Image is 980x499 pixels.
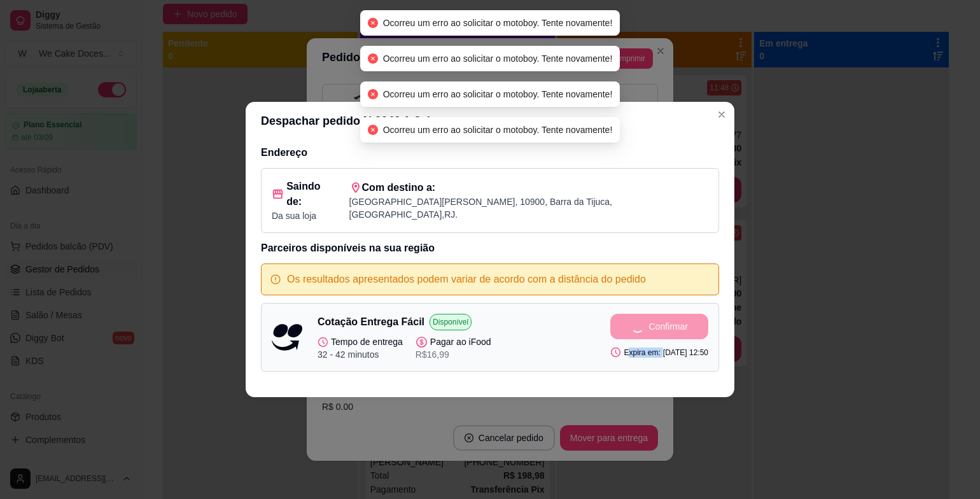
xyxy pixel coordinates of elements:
[383,53,613,64] span: Ocorreu um erro ao solicitar o motoboy. Tente novamente!
[610,347,660,358] p: Expira em:
[663,348,708,358] p: [DATE] 12:50
[349,195,708,221] p: [GEOGRAPHIC_DATA][PERSON_NAME] , 10900 , Barra da Tijuca , [GEOGRAPHIC_DATA] , RJ .
[430,314,472,330] p: Disponível
[318,335,403,348] p: Tempo de entrega
[383,125,613,135] span: Ocorreu um erro ao solicitar o motoboy. Tente novamente!
[416,348,491,361] p: R$ 16,99
[383,89,613,99] span: Ocorreu um erro ao solicitar o motoboy. Tente novamente!
[368,125,378,135] span: close-circle
[261,241,719,256] h3: Parceiros disponíveis na sua região
[286,179,336,209] span: Saindo de:
[416,335,491,348] p: Pagar ao iFood
[368,89,378,99] span: close-circle
[246,102,734,140] header: Despachar pedido N. 0046-fa8cb
[368,18,378,28] span: close-circle
[383,18,613,28] span: Ocorreu um erro ao solicitar o motoboy. Tente novamente!
[362,180,436,195] span: Com destino a:
[368,53,378,64] span: close-circle
[711,104,732,125] button: Close
[318,314,424,330] p: Cotação Entrega Fácil
[318,348,403,361] p: 32 - 42 minutos
[272,209,337,222] p: Da sua loja
[287,272,646,287] p: Os resultados apresentados podem variar de acordo com a distância do pedido
[261,145,719,160] h3: Endereço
